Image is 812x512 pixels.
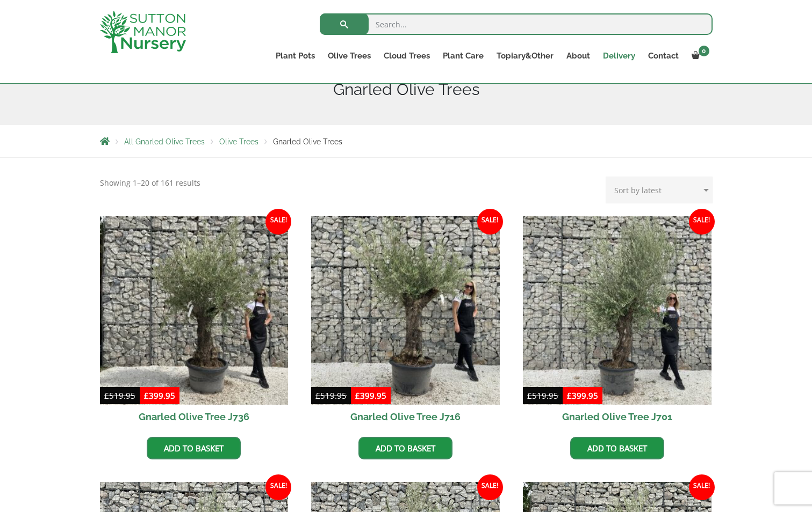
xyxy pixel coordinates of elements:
[477,474,503,500] span: Sale!
[269,48,321,63] a: Plant Pots
[490,48,560,63] a: Topiary&Other
[523,216,712,429] a: Sale! Gnarled Olive Tree J701
[265,474,291,500] span: Sale!
[147,437,241,459] a: Add to basket: “Gnarled Olive Tree J736”
[523,405,712,429] h2: Gnarled Olive Tree J701
[477,209,503,235] span: Sale!
[311,216,500,429] a: Sale! Gnarled Olive Tree J716
[436,48,490,63] a: Plant Care
[527,390,558,401] bdi: 519.95
[567,390,572,401] span: £
[265,209,291,235] span: Sale!
[377,48,436,63] a: Cloud Trees
[642,48,685,63] a: Contact
[523,216,712,405] img: Gnarled Olive Tree J701
[100,11,186,53] img: logo
[104,390,109,401] span: £
[100,216,289,429] a: Sale! Gnarled Olive Tree J736
[100,137,713,145] nav: Breadcrumbs
[144,390,149,401] span: £
[315,390,320,401] span: £
[311,405,500,429] h2: Gnarled Olive Tree J716
[606,177,713,203] select: Shop order
[320,13,713,35] input: Search...
[567,390,598,401] bdi: 399.95
[100,80,713,99] h1: Gnarled Olive Trees
[311,216,500,405] img: Gnarled Olive Tree J716
[315,390,347,401] bdi: 519.95
[100,177,200,189] p: Showing 1–20 of 161 results
[273,137,342,146] span: Gnarled Olive Trees
[689,474,715,500] span: Sale!
[355,390,386,401] bdi: 399.95
[689,209,715,235] span: Sale!
[355,390,360,401] span: £
[570,437,664,459] a: Add to basket: “Gnarled Olive Tree J701”
[597,48,642,63] a: Delivery
[100,216,289,405] img: Gnarled Olive Tree J736
[358,437,452,459] a: Add to basket: “Gnarled Olive Tree J716”
[124,137,205,146] a: All Gnarled Olive Trees
[560,48,597,63] a: About
[699,46,709,56] span: 0
[685,48,713,63] a: 0
[144,390,175,401] bdi: 399.95
[219,137,258,146] a: Olive Trees
[104,390,135,401] bdi: 519.95
[321,48,377,63] a: Olive Trees
[527,390,532,401] span: £
[100,405,289,429] h2: Gnarled Olive Tree J736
